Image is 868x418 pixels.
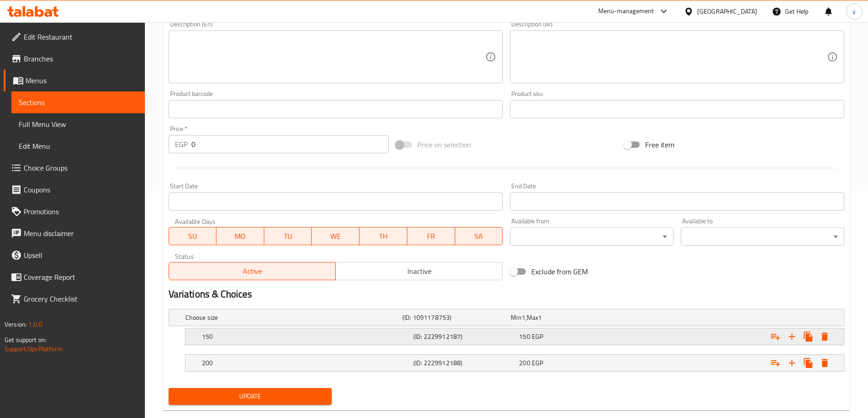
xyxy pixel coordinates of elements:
[413,358,515,368] h5: (ID: 2229912188)
[5,334,46,346] span: Get support on:
[402,313,507,322] h5: (ID: 1091178753)
[407,227,455,245] button: FR
[538,312,542,323] span: 1
[510,100,844,118] input: Please enter product sku
[510,227,673,246] div: ​
[4,179,145,201] a: Coupons
[527,312,538,323] span: Max
[169,100,503,118] input: Please enter product barcode
[24,31,138,42] span: Edit Restaurant
[26,75,138,86] span: Menus
[11,113,145,135] a: Full Menu View
[4,70,145,91] a: Menus
[5,343,62,355] a: Support.OpsPlatform
[4,201,145,222] a: Promotions
[216,227,264,245] button: MO
[335,262,503,280] button: Inactive
[417,139,471,150] span: Price on selection
[185,328,844,345] div: Expand
[413,332,515,341] h5: (ID: 2229912187)
[24,53,138,64] span: Branches
[24,250,138,261] span: Upsell
[800,328,817,345] button: Clone new choice
[784,355,800,371] button: Add new choice
[459,230,499,243] span: SA
[220,230,261,243] span: MO
[767,328,784,345] button: Add choice group
[817,355,833,371] button: Delete 200
[531,266,588,277] span: Exclude from GEM
[24,206,138,217] span: Promotions
[519,357,530,369] span: 200
[817,328,833,345] button: Delete 150
[169,388,332,405] button: Update
[697,6,757,16] div: [GEOGRAPHIC_DATA]
[169,309,844,326] div: Expand
[176,391,325,402] span: Update
[4,222,145,244] a: Menu disclaimer
[28,318,42,330] span: 1.0.0
[4,48,145,70] a: Branches
[264,227,312,245] button: TU
[169,287,844,301] h2: Variations & Choices
[5,318,27,330] span: Version:
[24,184,138,195] span: Coupons
[532,331,543,342] span: EGP
[511,313,616,322] div: ,
[455,227,503,245] button: SA
[767,355,784,371] button: Add choice group
[19,97,138,108] span: Sections
[4,266,145,288] a: Coverage Report
[19,119,138,130] span: Full Menu View
[191,135,389,153] input: Please enter price
[532,357,543,369] span: EGP
[11,91,145,113] a: Sections
[800,355,817,371] button: Clone new choice
[4,288,145,310] a: Grocery Checklist
[784,328,800,345] button: Add new choice
[645,139,674,150] span: Free item
[185,355,844,371] div: Expand
[360,227,407,245] button: TH
[522,312,525,323] span: 1
[511,312,521,323] span: Min
[598,6,654,17] div: Menu-management
[4,157,145,179] a: Choice Groups
[4,244,145,266] a: Upsell
[24,228,138,239] span: Menu disclaimer
[681,227,844,246] div: ​
[202,358,410,368] h5: 200
[24,272,138,282] span: Coverage Report
[312,227,360,245] button: WE
[185,313,399,322] h5: Choose size
[169,227,217,245] button: SU
[411,230,452,243] span: FR
[173,265,332,278] span: Active
[173,230,213,243] span: SU
[19,141,138,151] span: Edit Menu
[169,262,336,280] button: Active
[175,139,188,150] p: EGP
[853,6,856,16] span: y
[24,162,138,173] span: Choice Groups
[519,331,530,342] span: 150
[268,230,308,243] span: TU
[4,26,145,48] a: Edit Restaurant
[11,135,145,157] a: Edit Menu
[315,230,356,243] span: WE
[24,293,138,304] span: Grocery Checklist
[339,265,499,278] span: Inactive
[363,230,404,243] span: TH
[202,332,410,341] h5: 150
